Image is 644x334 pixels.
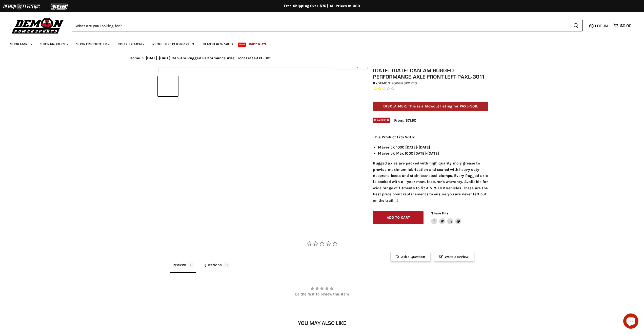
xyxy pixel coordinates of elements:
aside: Share this: [431,211,461,225]
div: Rugged axles are packed with high quality moly grease to provide maximum lubrication and sealed w... [373,134,488,203]
img: Demon Powersports [10,16,66,34]
a: Inside Demon [114,39,148,49]
span: From: $71.60 [394,118,416,123]
span: Add to cart [387,215,410,220]
a: Demon Powersports [377,81,417,85]
li: Maverick Max 1000 [DATE]-[DATE] [378,150,488,156]
button: Add to cart [373,211,424,225]
span: Save % [373,118,390,123]
a: Shop Discounted [72,39,113,49]
span: New! [238,43,246,47]
button: Search [569,20,583,31]
input: Search [72,20,569,31]
span: Click to expand [337,64,365,68]
div: Be the first to review this item [170,292,474,296]
h2: You may also like [130,320,514,326]
a: Request Custom Axles [149,39,198,49]
a: $0.00 [611,22,634,29]
h1: [DATE]-[DATE] Can-Am Rugged Performance Axle Front Left PAXL-3011 [373,67,488,80]
div: Free Shipping Over $75 | All Prices In USD [119,4,525,8]
span: Share this: [431,211,449,215]
button: 2013-2018 Can-Am Rugged Performance Axle Front Left PAXL-3011 thumbnail [158,76,178,96]
div: by [373,81,488,86]
li: Reviews [170,262,196,273]
p: DISCLAIMER: This is a blowout listing for PAXL-3011. [373,102,488,111]
span: Write a Review [434,252,474,262]
form: Product [72,20,583,31]
span: Rated 0.0 out of 5 stars 0 reviews [373,86,488,91]
nav: Breadcrumbs [119,56,525,60]
li: Maverick 1000 [DATE]-[DATE] [378,144,488,150]
li: Questions [201,262,231,273]
a: Log in [593,24,611,28]
a: Shop Make [6,39,35,49]
inbox-online-store-chat: Shopify online store chat [622,313,640,330]
p: This Product Fits With: [373,134,488,140]
span: 60 [382,118,387,122]
a: Shop Product [36,39,71,49]
span: $0.00 [620,23,631,28]
span: Ask a Question [390,252,430,262]
a: Demon Rewards [199,39,237,49]
a: Race Kits [245,39,270,49]
img: TGB Logo 2 [41,2,78,11]
a: Home [130,56,140,60]
span: Log in [595,23,608,28]
span: [DATE]-[DATE] Can-Am Rugged Performance Axle Front Left PAXL-3011 [146,56,272,60]
img: Demon Electric Logo 2 [3,2,41,11]
ul: Main menu [6,37,630,49]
